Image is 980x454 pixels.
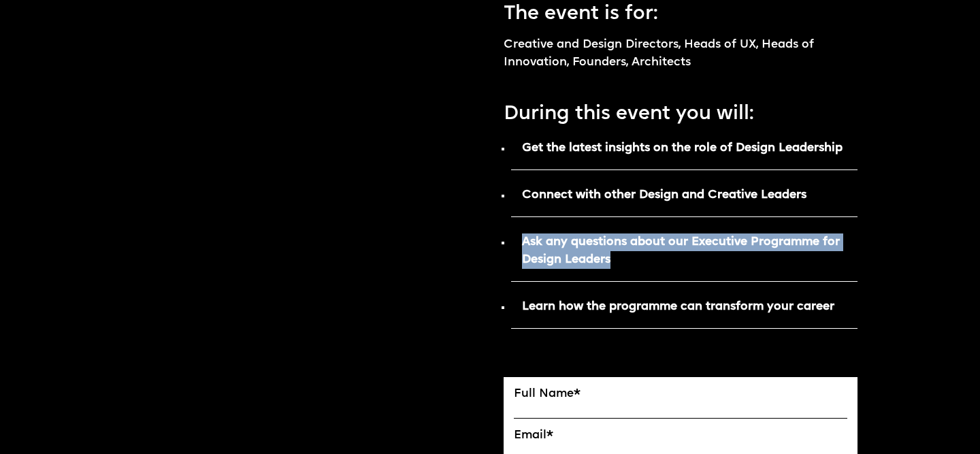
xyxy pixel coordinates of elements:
[504,92,857,129] p: During this event you will:
[522,142,843,154] strong: Get the latest insights on the role of Design Leadership
[522,301,834,312] strong: Learn how the programme can transform your career
[522,236,840,265] strong: Ask any questions about our Executive Programme for Design Leaders
[514,429,847,443] label: Email
[504,36,857,71] p: Creative and Design Directors, Heads of UX, Heads of Innovation, Founders, Architects
[522,189,806,201] strong: Connect with other Design and Creative Leaders
[514,387,847,402] label: Full Name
